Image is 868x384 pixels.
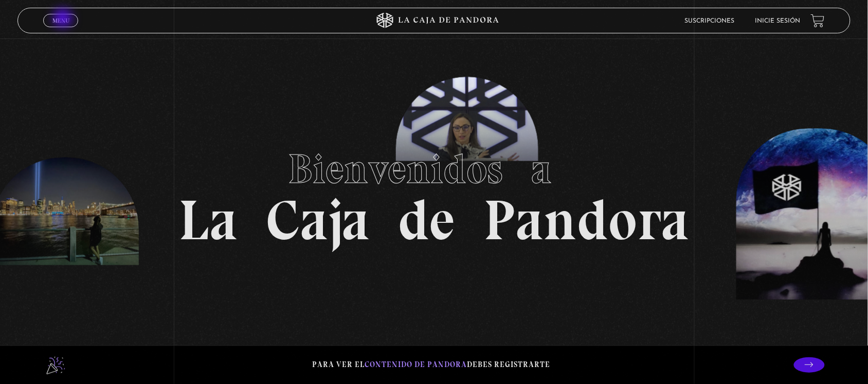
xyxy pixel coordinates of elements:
a: View your shopping cart [811,13,825,27]
a: Inicie sesión [755,18,801,24]
span: Menu [52,17,69,24]
span: Cerrar [49,26,73,33]
span: Bienvenidos a [288,144,580,194]
a: Suscripciones [685,18,735,24]
span: contenido de Pandora [365,360,467,369]
p: Para ver el debes registrarte [313,358,551,372]
h1: La Caja de Pandora [179,136,690,248]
